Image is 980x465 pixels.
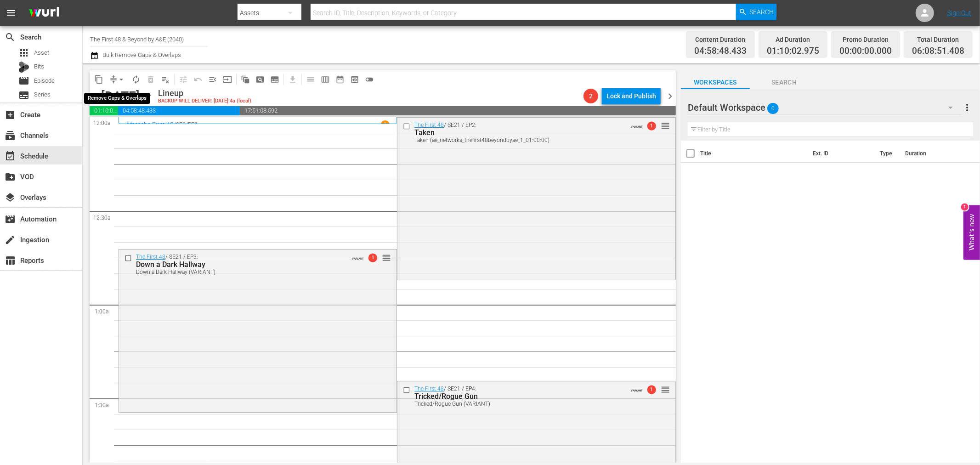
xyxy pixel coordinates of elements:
[5,171,16,182] span: VOD
[414,386,444,392] a: The First 48
[18,47,29,58] span: Asset
[335,75,345,84] span: date_range_outlined
[109,75,118,84] span: compress
[382,253,391,262] button: reorder
[5,151,16,162] span: Schedule
[90,91,101,102] span: chevron_left
[5,214,16,225] span: Automation
[631,385,643,392] span: VARIANT
[352,253,364,260] span: VARIANT
[750,4,774,20] span: Search
[647,121,656,130] span: 1
[661,385,670,394] button: reorder
[700,141,807,166] th: Title
[191,72,205,87] span: Revert to Primary Episode
[94,75,103,84] span: content_copy
[382,253,391,263] span: reorder
[875,141,900,166] th: Type
[414,137,626,143] div: Taken (ae_networks_thefirst48beyondbyae_1_01:00:00)
[5,192,16,203] span: Overlays
[176,121,188,128] p: SE8 /
[90,106,118,115] span: 01:10:02.975
[158,88,251,98] div: Lineup
[5,255,16,266] span: Reports
[414,122,444,128] a: The First 48
[5,109,16,120] span: Create
[18,62,29,73] div: Bits
[136,269,347,275] div: Down a Dark Hallway (VARIANT)
[962,102,973,113] span: more_vert
[18,75,29,86] span: Episode
[384,121,387,128] p: 1
[205,72,220,87] span: Fill episodes with ad slates
[602,88,661,104] button: Lock and Publish
[300,70,318,88] span: Day Calendar View
[631,121,643,128] span: VARIANT
[34,90,51,99] span: Series
[131,75,141,84] span: autorenew_outlined
[321,75,330,84] span: calendar_view_week_outlined
[126,121,174,128] a: After the First 48
[647,386,656,394] span: 1
[767,99,779,118] span: 0
[368,253,377,262] span: 1
[839,33,892,46] div: Promo Duration
[962,96,973,119] button: more_vert
[161,75,170,84] span: playlist_remove_outlined
[947,9,971,17] a: Sign Out
[414,128,626,137] div: Taken
[208,75,217,84] span: menu_open
[223,75,232,84] span: input
[270,75,279,84] span: subtitles_outlined
[6,7,17,18] span: menu
[750,77,819,88] span: Search
[961,204,969,211] div: 1
[767,33,819,46] div: Ad Duration
[333,72,347,87] span: Month Calendar View
[688,95,962,120] div: Default Workspace
[694,33,747,46] div: Content Duration
[188,121,198,128] p: EP7
[117,75,126,84] span: arrow_drop_down
[414,122,626,143] div: / SE21 / EP2:
[661,121,670,130] button: reorder
[5,234,16,245] span: Ingestion
[118,106,240,115] span: 04:58:48.433
[34,48,49,57] span: Asset
[414,401,626,407] div: Tricked/Rogue Gun (VARIANT)
[414,392,626,401] div: Tricked/Rogue Gun
[136,260,347,269] div: Down a Dark Hallway
[963,205,980,260] button: Open Feedback Widget
[912,33,964,46] div: Total Duration
[347,72,362,87] span: View Backup
[350,75,359,84] span: preview_outlined
[174,121,176,128] p: /
[101,51,181,58] span: Bulk Remove Gaps & Overlaps
[583,92,598,100] span: 2
[365,75,374,84] span: toggle_off
[694,46,747,57] span: 04:58:48.433
[736,4,776,20] button: Search
[414,386,626,407] div: / SE21 / EP4:
[34,76,55,85] span: Episode
[136,254,347,275] div: / SE21 / EP3:
[158,98,251,104] div: BACKUP WILL DELIVER: [DATE] 4a (local)
[18,90,29,101] span: subtitles
[681,77,750,88] span: Workspaces
[606,88,656,104] div: Lock and Publish
[5,32,16,43] span: Search
[136,254,165,260] a: The First 48
[767,46,819,57] span: 01:10:02.975
[267,72,282,87] span: Create Series Block
[839,46,892,57] span: 00:00:00.000
[900,141,955,166] th: Duration
[664,91,676,102] span: chevron_right
[241,75,250,84] span: auto_awesome_motion_outlined
[661,121,670,131] span: reorder
[22,2,66,24] img: ans4CAIJ8jUAAAAAAAAAAAAAAAAAAAAAAAAgQb4GAAAAAAAAAAAAAAAAAAAAAAAAJMjXAAAAAAAAAAAAAAAAAAAAAAAAgAT5G...
[240,106,676,115] span: 17:51:08.592
[34,62,44,71] span: Bits
[661,385,670,395] span: reorder
[255,75,265,84] span: pageview_outlined
[807,141,875,166] th: Ext. ID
